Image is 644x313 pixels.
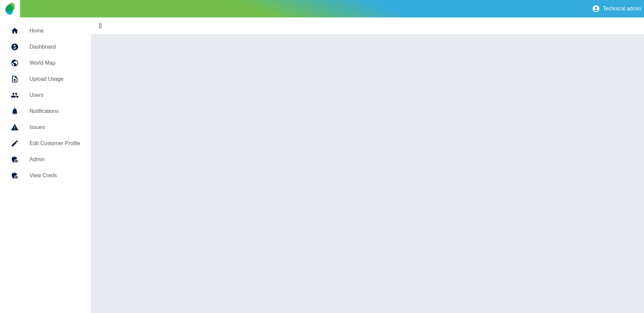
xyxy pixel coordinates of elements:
[5,71,86,87] a: Upload Usage
[5,39,86,55] a: Dashboard
[5,135,86,151] a: Edit Customer Profile
[5,168,86,184] a: View Creds
[30,59,80,67] h5: World Map
[30,107,80,115] h5: Notifications
[30,172,80,180] h5: View Creds
[30,155,80,164] h5: Admin
[5,151,86,168] a: Admin
[5,87,86,103] a: Users
[30,43,80,51] h5: Dashboard
[5,103,86,119] a: Notifications
[603,6,641,12] p: Technical admin
[589,2,644,15] button: Technical admin
[30,75,80,83] h5: Upload Usage
[30,91,80,99] h5: Users
[30,27,80,35] h5: Home
[5,119,86,135] a: Issues
[30,139,80,147] h5: Edit Customer Profile
[5,23,86,39] a: Home
[5,3,14,15] img: Logo
[5,55,86,71] a: World Map
[30,123,80,131] h5: Issues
